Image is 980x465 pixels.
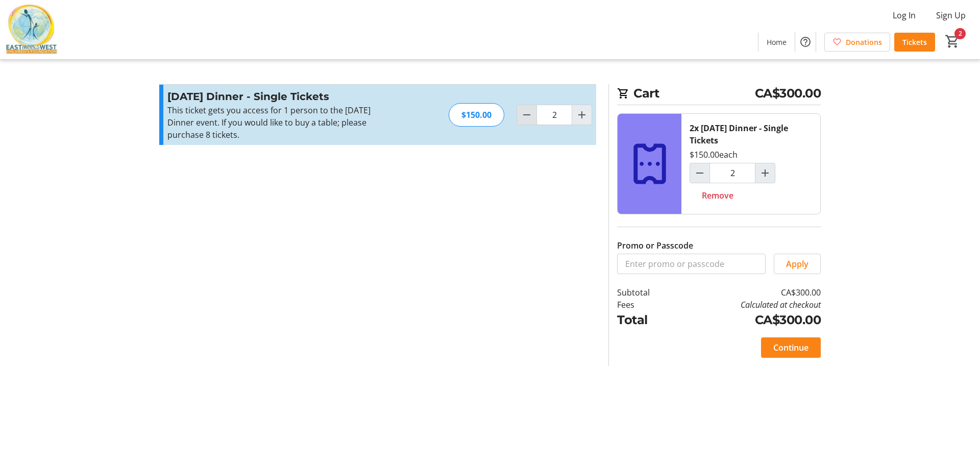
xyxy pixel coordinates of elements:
[167,104,390,141] div: This ticket gets you access for 1 person to the [DATE] Dinner event. If you would like to buy a t...
[617,311,676,329] td: Total
[617,299,676,311] td: Fees
[758,33,795,52] a: Home
[690,122,812,146] div: 2x [DATE] Dinner - Single Tickets
[709,163,755,183] input: Diwali Dinner - Single Tickets Quantity
[795,32,816,52] button: Help
[690,163,709,183] button: Decrement by one
[894,33,935,52] a: Tickets
[773,341,808,354] span: Continue
[449,103,504,127] div: $150.00
[617,239,693,252] label: Promo or Passcode
[6,4,57,55] img: East Meets West Children's Foundation's Logo
[767,37,787,47] span: Home
[846,37,882,47] span: Donations
[702,189,733,202] span: Remove
[824,33,890,52] a: Donations
[517,105,536,125] button: Decrement by one
[755,84,821,103] span: CA$300.00
[928,7,974,23] button: Sign Up
[572,105,592,125] button: Increment by one
[617,286,676,299] td: Subtotal
[936,9,966,21] span: Sign Up
[676,286,821,299] td: CA$300.00
[893,9,916,21] span: Log In
[690,149,738,161] div: $150.00 each
[786,258,808,270] span: Apply
[761,337,821,358] button: Continue
[690,185,746,206] button: Remove
[676,311,821,329] td: CA$300.00
[885,7,924,23] button: Log In
[774,254,821,274] button: Apply
[755,163,775,183] button: Increment by one
[167,89,390,104] h3: [DATE] Dinner - Single Tickets
[617,84,821,105] h2: Cart
[943,32,962,51] button: Cart
[536,105,572,125] input: Diwali Dinner - Single Tickets Quantity
[676,299,821,311] td: Calculated at checkout
[902,37,927,47] span: Tickets
[617,254,766,274] input: Enter promo or passcode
